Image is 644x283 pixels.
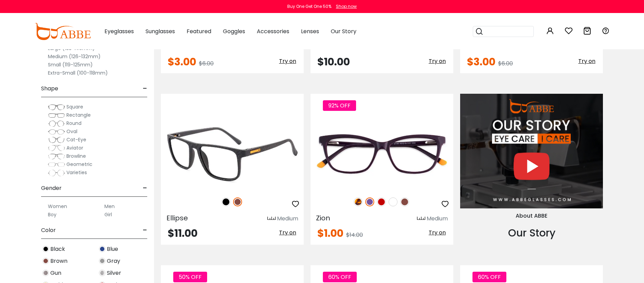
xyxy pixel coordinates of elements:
[41,180,62,196] span: Gender
[143,180,147,196] span: -
[66,128,77,135] span: Oval
[317,54,350,69] span: $10.00
[99,270,105,276] img: Silver
[166,213,188,223] span: Ellipse
[107,269,121,277] span: Silver
[354,197,363,206] img: Leopard
[233,197,242,206] img: Brown
[460,225,603,241] div: Our Story
[48,161,65,168] img: Geometric.png
[377,197,386,206] img: Red
[50,269,61,277] span: Gun
[66,161,92,168] span: Geometric
[301,27,319,35] span: Lenses
[48,145,65,152] img: Aviator.png
[427,228,448,237] button: Try on
[48,104,65,111] img: Square.png
[427,215,448,223] div: Medium
[66,153,86,159] span: Browline
[66,112,91,118] span: Rectangle
[173,272,207,282] span: 50% OFF
[277,215,298,223] div: Medium
[99,258,105,264] img: Gray
[50,245,65,253] span: Black
[323,100,356,111] span: 92% OFF
[336,3,357,10] div: Shop now
[107,245,118,253] span: Blue
[277,228,298,237] button: Try on
[66,120,81,127] span: Round
[143,80,147,97] span: -
[48,52,101,61] label: Medium (126-132mm)
[332,3,357,9] a: Shop now
[257,27,289,35] span: Accessories
[48,112,65,119] img: Rectangle.png
[48,153,65,160] img: Browline.png
[331,27,356,35] span: Our Story
[48,69,108,77] label: Extra-Small (100-118mm)
[576,57,597,66] button: Try on
[48,120,65,127] img: Round.png
[400,197,409,206] img: Brown
[41,222,56,239] span: Color
[277,57,298,66] button: Try on
[417,216,425,221] img: size ruler
[199,60,214,67] span: $6.00
[146,27,175,35] span: Sunglasses
[427,57,448,66] button: Try on
[35,23,91,40] img: abbeglasses.com
[48,137,65,143] img: Cat-Eye.png
[161,118,304,190] img: Brown Ellipse - TR ,Universal Bridge Fit
[48,61,93,69] label: Small (119-125mm)
[223,27,245,35] span: Goggles
[104,202,115,210] label: Men
[48,169,65,177] img: Varieties.png
[578,57,595,65] span: Try on
[104,210,112,219] label: Girl
[50,257,67,265] span: Brown
[222,197,230,206] img: Black
[498,60,513,67] span: $6.00
[429,229,446,236] span: Try on
[323,272,357,282] span: 60% OFF
[48,210,56,219] label: Boy
[346,231,363,239] span: $14.00
[365,197,374,206] img: Purple
[267,216,276,221] img: size ruler
[48,128,65,135] img: Oval.png
[460,94,603,208] img: About Us
[316,213,330,223] span: Zion
[42,270,49,276] img: Gun
[279,229,296,236] span: Try on
[460,212,603,220] div: About ABBE
[168,226,198,241] span: $11.00
[467,54,495,69] span: $3.00
[472,272,506,282] span: 60% OFF
[187,27,211,35] span: Featured
[279,57,296,65] span: Try on
[317,226,343,241] span: $1.00
[99,246,105,252] img: Blue
[168,54,196,69] span: $3.00
[42,246,49,252] img: Black
[41,80,58,97] span: Shape
[311,118,453,190] img: Purple Zion - Acetate ,Universal Bridge Fit
[66,103,83,110] span: Square
[66,169,87,176] span: Varieties
[287,3,331,10] div: Buy One Get One 50%
[42,258,49,264] img: Brown
[48,202,67,210] label: Women
[143,222,147,239] span: -
[429,57,446,65] span: Try on
[66,144,83,151] span: Aviator
[389,197,397,206] img: White
[66,136,86,143] span: Cat-Eye
[104,27,134,35] span: Eyeglasses
[107,257,120,265] span: Gray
